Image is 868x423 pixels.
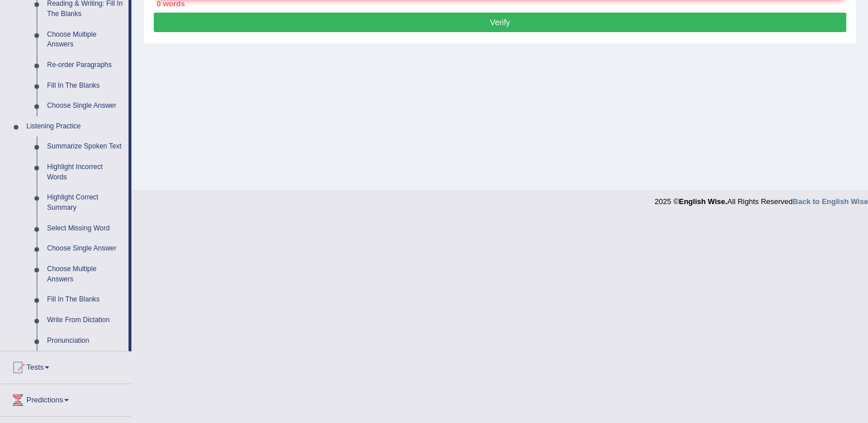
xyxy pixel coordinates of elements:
[21,116,129,137] a: Listening Practice
[42,96,129,116] a: Choose Single Answer
[42,238,129,259] a: Choose Single Answer
[42,331,129,351] a: Pronunciation
[42,289,129,310] a: Fill In The Blanks
[42,187,129,218] a: Highlight Correct Summary
[42,25,129,55] a: Choose Multiple Answers
[42,218,129,239] a: Select Missing Word
[679,197,727,206] strong: English Wise.
[154,13,846,32] button: Verify
[42,55,129,76] a: Re-order Paragraphs
[1,351,131,380] a: Tests
[42,259,129,289] a: Choose Multiple Answers
[655,190,868,207] div: 2025 © All Rights Reserved
[42,157,129,187] a: Highlight Incorrect Words
[793,197,868,206] a: Back to English Wise
[42,76,129,96] a: Fill In The Blanks
[42,310,129,331] a: Write From Dictation
[42,136,129,157] a: Summarize Spoken Text
[1,384,131,413] a: Predictions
